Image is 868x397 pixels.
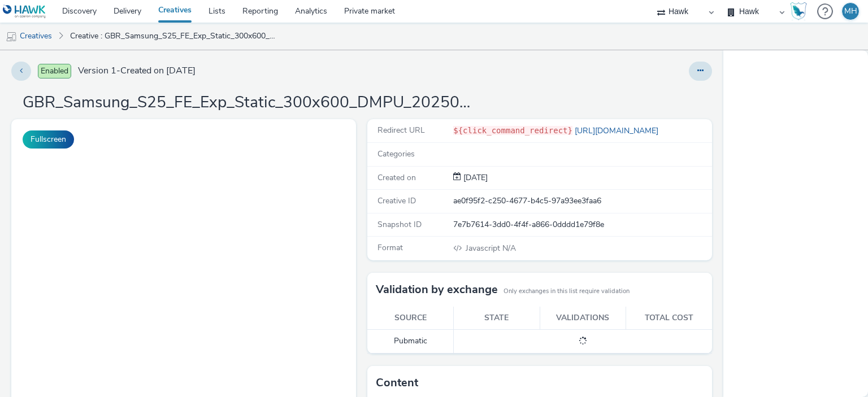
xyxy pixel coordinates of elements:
a: [URL][DOMAIN_NAME] [572,125,663,136]
small: Only exchanges in this list require validation [504,287,630,296]
a: Hawk Academy [790,2,811,20]
th: Total cost [626,307,713,330]
img: Hawk Academy [790,2,807,20]
div: MH [844,3,857,20]
img: mobile [6,31,17,42]
th: Validations [540,307,626,330]
th: Source [367,307,454,330]
span: Categories [377,149,415,159]
span: Snapshot ID [377,219,422,230]
th: State [454,307,540,330]
span: Version 1 - Created on [DATE] [78,64,196,77]
td: Pubmatic [367,330,454,353]
span: Javascript [466,243,502,254]
img: undefined Logo [3,5,46,19]
div: ae0f95f2-c250-4677-b4c5-97a93ee3faa6 [453,195,711,207]
span: N/A [465,243,516,254]
span: Creative ID [377,195,416,206]
span: Format [377,242,403,253]
span: Created on [377,172,416,183]
span: Redirect URL [377,125,425,136]
div: 7e7b7614-3dd0-4f4f-a866-0dddd1e79f8e [453,219,711,230]
div: Creation 22 September 2025, 13:57 [461,172,488,184]
a: Creative : GBR_Samsung_S25_FE_Exp_Static_300x600_DMPU_20250922 [64,23,281,50]
span: [DATE] [461,172,488,183]
h3: Validation by exchange [376,281,498,298]
code: ${click_command_redirect} [453,126,572,135]
button: Fullscreen [23,130,74,149]
span: Enabled [38,64,71,78]
h3: Content [376,374,418,391]
h1: GBR_Samsung_S25_FE_Exp_Static_300x600_DMPU_20250922 [23,92,475,114]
